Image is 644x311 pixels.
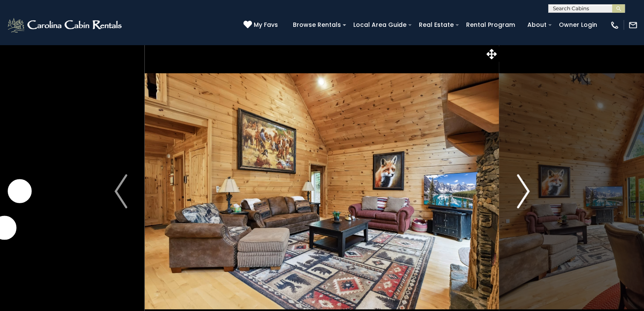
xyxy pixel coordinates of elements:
a: Owner Login [555,18,601,32]
a: Local Area Guide [349,18,411,32]
img: mail-regular-white.png [628,20,638,30]
span: My Favs [254,20,278,29]
img: arrow [517,174,530,208]
a: About [523,18,551,32]
a: My Favs [243,20,280,30]
img: arrow [114,174,127,208]
img: White-1-2.png [6,17,124,34]
a: Browse Rentals [289,18,345,32]
a: Real Estate [415,18,458,32]
a: Rental Program [462,18,519,32]
img: phone-regular-white.png [610,20,619,30]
